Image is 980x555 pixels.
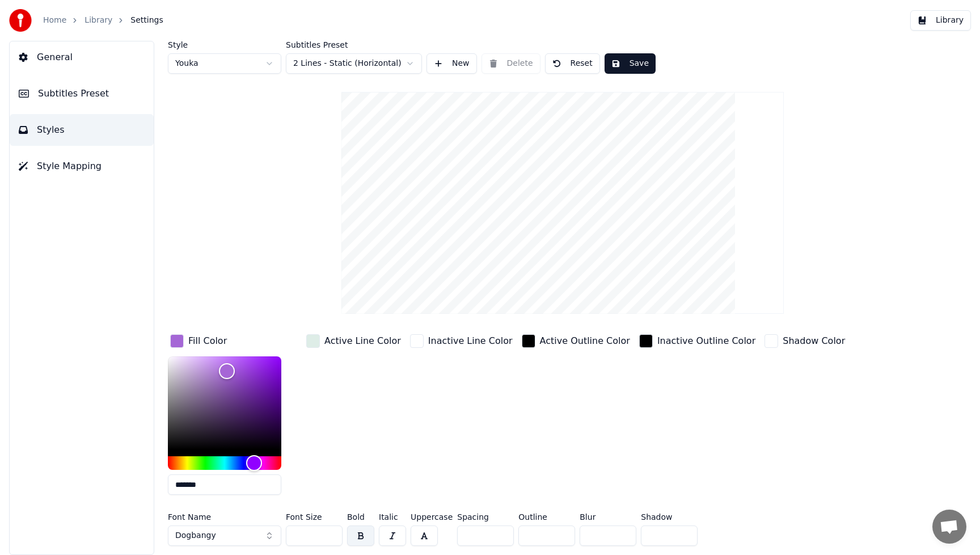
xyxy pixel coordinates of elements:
[347,513,374,521] label: Bold
[605,53,656,74] button: Save
[304,332,403,350] button: Active Line Color
[10,150,154,182] button: Style Mapping
[379,513,406,521] label: Italic
[540,334,630,348] div: Active Outline Color
[426,53,477,74] button: New
[10,114,154,146] button: Styles
[657,334,755,348] div: Inactive Outline Color
[580,513,636,521] label: Blur
[783,334,845,348] div: Shadow Color
[545,53,600,74] button: Reset
[641,513,698,521] label: Shadow
[43,15,66,26] a: Home
[168,513,281,521] label: Font Name
[188,334,227,348] div: Fill Color
[411,513,453,521] label: Uppercase
[762,332,847,350] button: Shadow Color
[10,78,154,110] button: Subtitles Preset
[9,9,32,32] img: youka
[37,51,73,64] span: General
[428,334,513,348] div: Inactive Line Color
[168,456,281,470] div: Hue
[637,332,758,350] button: Inactive Outline Color
[518,513,575,521] label: Outline
[286,513,343,521] label: Font Size
[10,41,154,73] button: General
[408,332,515,350] button: Inactive Line Color
[519,332,632,350] button: Active Outline Color
[38,87,109,100] span: Subtitles Preset
[168,356,281,449] div: Color
[324,334,401,348] div: Active Line Color
[910,10,971,31] button: Library
[932,510,966,544] a: Open chat
[130,15,163,26] span: Settings
[85,15,112,26] a: Library
[37,159,102,173] span: Style Mapping
[175,530,216,541] span: Dogbangy
[168,41,281,49] label: Style
[43,15,163,26] nav: breadcrumb
[37,123,65,137] span: Styles
[286,41,422,49] label: Subtitles Preset
[457,513,514,521] label: Spacing
[168,332,229,350] button: Fill Color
